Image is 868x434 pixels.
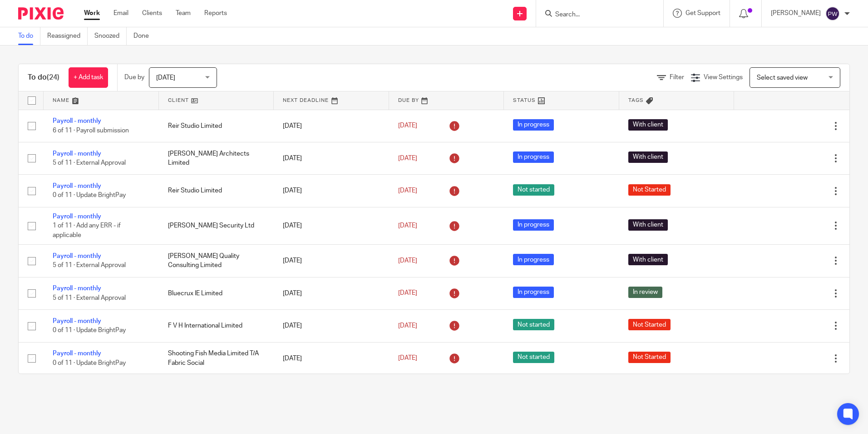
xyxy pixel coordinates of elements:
span: In review [628,287,662,298]
span: 0 of 11 · Update BrightPay [53,192,126,199]
td: [DATE] [274,142,389,174]
a: Payroll - monthly [53,183,101,189]
span: With client [628,119,668,131]
p: Due by [124,73,144,82]
span: In progress [513,287,554,298]
span: [DATE] [398,123,417,129]
td: [DATE] [274,175,389,207]
a: Payroll - monthly [53,151,101,157]
img: Pixie [18,7,64,20]
a: Reassigned [47,27,88,45]
span: 5 of 11 · External Approval [53,262,126,269]
span: [DATE] [398,257,417,264]
td: [DATE] [274,310,389,342]
span: With client [628,219,668,231]
td: [DATE] [274,342,389,374]
a: + Add task [69,67,108,88]
span: [DATE] [398,355,417,362]
span: 0 of 11 · Update BrightPay [53,327,126,333]
input: Search [554,11,636,19]
span: 5 of 11 · External Approval [53,160,126,166]
td: F V H International Limited [159,310,274,342]
span: [DATE] [398,323,417,329]
h1: To do [28,73,59,82]
td: [PERSON_NAME] Architects Limited [159,142,274,174]
span: 0 of 11 · Update BrightPay [53,360,126,366]
a: Snoozed [94,27,127,45]
p: [PERSON_NAME] [771,9,821,18]
span: With client [628,254,668,265]
span: View Settings [704,74,743,81]
span: Not started [513,184,554,196]
span: Not started [513,319,554,330]
a: Clients [142,9,162,18]
span: Not Started [628,352,671,363]
td: Shooting Fish Media Limited T/A Fabric Social [159,342,274,374]
span: 6 of 11 · Payroll submission [53,127,129,134]
span: [DATE] [398,222,417,229]
a: Team [176,9,191,18]
span: Get Support [686,10,720,16]
a: Payroll - monthly [53,213,101,220]
span: In progress [513,151,554,163]
a: Payroll - monthly [53,118,101,124]
td: [DATE] [274,207,389,244]
td: [PERSON_NAME] Security Ltd [159,207,274,244]
td: Reir Studio Limited [159,175,274,207]
span: Not started [513,352,554,363]
span: [DATE] [156,75,175,81]
span: Not Started [628,184,671,196]
a: Payroll - monthly [53,285,101,292]
span: In progress [513,254,554,265]
span: Select saved view [757,75,808,81]
span: [DATE] [398,187,417,194]
a: Reports [204,9,227,18]
span: 5 of 11 · External Approval [53,295,126,301]
td: [DATE] [274,277,389,309]
span: Not Started [628,319,671,330]
img: svg%3E [825,6,840,21]
span: In progress [513,219,554,231]
a: To do [18,27,40,45]
td: [DATE] [274,110,389,142]
span: [DATE] [398,155,417,161]
a: Payroll - monthly [53,318,101,324]
span: Tags [628,98,644,103]
span: In progress [513,119,554,131]
a: Payroll - monthly [53,253,101,259]
td: Reir Studio Limited [159,110,274,142]
span: 1 of 11 · Add any ERR - if applicable [53,222,121,238]
span: (24) [47,74,59,81]
td: [DATE] [274,245,389,277]
a: Payroll - monthly [53,350,101,357]
a: Email [113,9,128,18]
a: Work [84,9,100,18]
span: With client [628,151,668,163]
span: Filter [670,74,684,81]
a: Done [133,27,156,45]
span: [DATE] [398,290,417,297]
td: [PERSON_NAME] Quality Consulting Limited [159,245,274,277]
td: Bluecrux IE Limited [159,277,274,309]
